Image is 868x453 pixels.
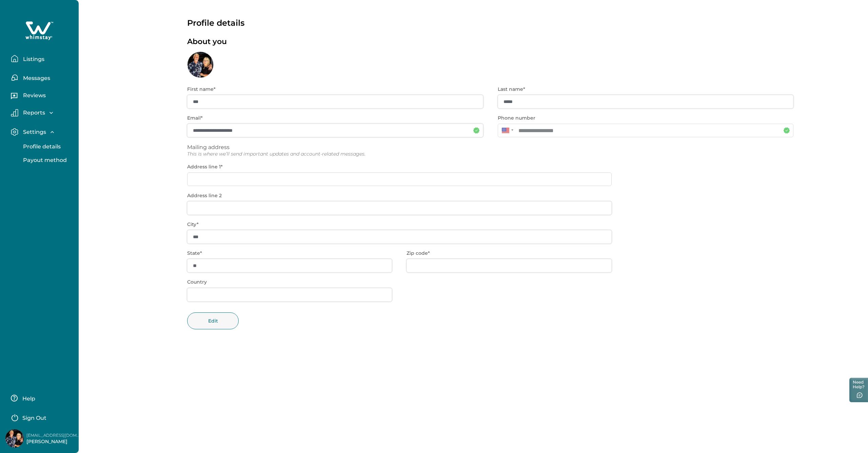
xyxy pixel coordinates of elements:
div: Settings [11,140,73,167]
p: Settings [21,129,46,136]
p: Messages [21,75,50,82]
img: Whimstay Host [5,429,24,448]
p: [EMAIL_ADDRESS][DOMAIN_NAME] [26,432,81,439]
button: Help [11,391,71,405]
p: Phone number [498,115,790,121]
p: Sign Out [22,415,46,421]
p: Profile details [21,143,61,150]
button: Payout method [16,153,78,167]
p: [PERSON_NAME] [26,438,81,445]
p: Payout method [21,157,67,164]
button: Reports [11,109,73,117]
button: Profile details [16,140,78,153]
p: About you [187,37,227,46]
button: Reviews [11,90,73,103]
button: Edit [187,312,239,329]
div: United States: + 1 [498,124,515,137]
p: Reports [21,109,45,116]
p: Reviews [21,92,46,99]
button: Messages [11,71,73,84]
button: Listings [11,52,73,65]
p: Help [20,395,35,402]
button: Settings [11,128,73,136]
button: Sign Out [11,410,71,424]
p: Listings [21,56,44,63]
